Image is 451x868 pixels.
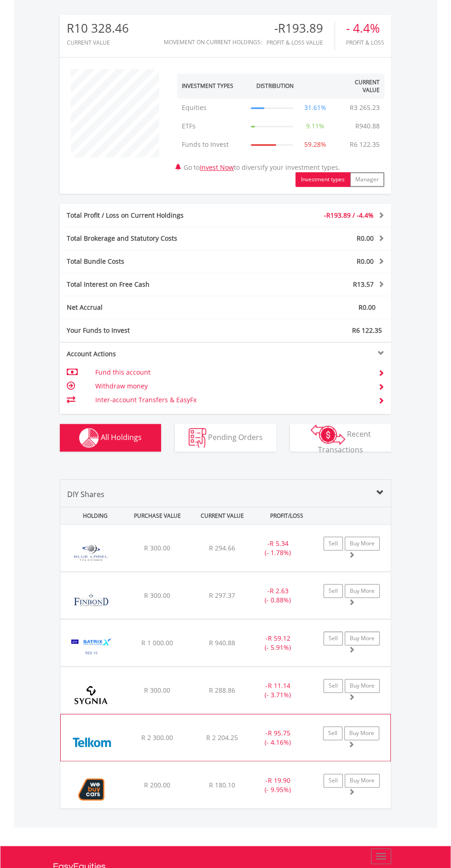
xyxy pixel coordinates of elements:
span: R 59.12 [268,634,290,642]
div: Profit & Loss Value [266,40,335,46]
div: Total Bundle Costs [60,257,253,266]
th: Current Value [332,74,384,98]
div: Go to to diversify your investment types. [170,64,391,187]
a: Buy More [345,631,380,645]
span: -R193.89 / -4.4% [324,211,374,220]
span: R 200.00 [144,781,170,789]
a: Sell [324,774,343,787]
div: - (- 4.16%) [249,729,306,747]
img: EQU.ZA.TKG.png [65,726,118,758]
span: R 288.86 [209,686,235,694]
span: DIY Shares [67,489,104,499]
img: EQU.ZA.WBC.png [65,773,118,806]
div: Total Brokerage and Statutory Costs [60,234,253,243]
button: Recent Transactions [290,424,391,451]
button: Investment types [295,172,350,187]
div: - (- 3.71%) [249,681,306,700]
span: R 940.88 [209,638,235,647]
span: Pending Orders [208,432,263,442]
td: R940.88 [351,117,384,135]
td: Equities [177,98,246,117]
div: Account Actions [60,349,225,359]
span: R 2 204.25 [206,733,238,742]
div: -R193.89 [266,22,335,35]
img: EQU.ZA.STXRES.png [65,631,118,664]
a: Sell [324,631,343,645]
span: R 300.00 [144,544,170,552]
a: Buy More [345,537,380,550]
img: pending_instructions-wht.png [189,428,206,448]
span: R0.00 [357,257,374,266]
a: Sell [324,584,343,598]
td: Funds to Invest [177,135,246,154]
div: Total Interest on Free Cash [60,280,253,289]
a: Sell [323,726,342,740]
span: R 11.14 [268,681,290,690]
a: Buy More [344,726,379,740]
th: Investment Types [177,74,246,98]
div: Distribution [256,82,293,90]
div: PURCHASE VALUE [126,507,189,524]
img: transactions-zar-wht.png [311,424,345,445]
a: Sell [324,679,343,693]
a: Buy More [345,584,380,598]
div: Total Profit / Loss on Current Holdings [60,211,253,220]
td: 59.28% [298,135,332,154]
div: Your Funds to Invest [60,326,225,335]
button: Pending Orders [175,424,276,451]
span: R6 122.35 [352,326,382,335]
span: R 1 000.00 [141,638,173,647]
td: 31.61% [298,98,332,117]
td: ETFs [177,117,246,135]
span: All Holdings [101,432,142,442]
img: EQU.ZA.FGL.png [65,584,117,616]
div: CURRENT VALUE [191,507,254,524]
span: R 294.66 [209,544,235,552]
span: R 180.10 [209,781,235,789]
button: Manager [350,172,384,187]
img: EQU.ZA.SYG.png [65,678,117,711]
div: CURRENT VALUE [67,40,129,46]
div: Movement on Current Holdings: [164,39,262,45]
span: R 300.00 [144,686,170,694]
button: All Holdings [60,424,161,451]
td: 9.11% [298,117,332,135]
span: R 19.90 [268,776,290,785]
div: Net Accrual [60,303,253,312]
div: - 4.4% [346,22,384,35]
a: Buy More [345,679,380,693]
div: - (- 9.95%) [249,776,306,794]
span: R 5.34 [270,539,289,548]
div: R10 328.46 [67,22,129,35]
span: R 95.75 [267,729,290,737]
div: HOLDING [62,507,124,524]
td: Withdraw money [95,379,367,393]
span: R 2 300.00 [141,733,173,742]
div: PROFIT/LOSS [255,507,318,524]
div: Profit & Loss [346,40,384,46]
span: R0.00 [357,234,374,243]
span: R13.57 [353,280,374,289]
div: - (- 1.78%) [249,539,306,557]
td: R6 122.35 [345,135,384,154]
td: Fund this account [95,365,367,379]
span: R 300.00 [144,591,170,600]
div: - (- 0.88%) [249,586,306,605]
div: - (- 5.91%) [249,634,306,652]
img: holdings-wht.png [79,428,99,448]
a: Buy More [345,774,380,787]
span: R 297.37 [209,591,235,600]
span: R0.00 [358,303,376,312]
span: R 2.63 [270,586,289,595]
td: R3 265.23 [345,98,384,117]
img: EQU.ZA.BLU.png [65,536,117,569]
a: Invest Now [200,163,234,172]
td: Inter-account Transfers & EasyFx [95,393,367,407]
a: Sell [324,537,343,550]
